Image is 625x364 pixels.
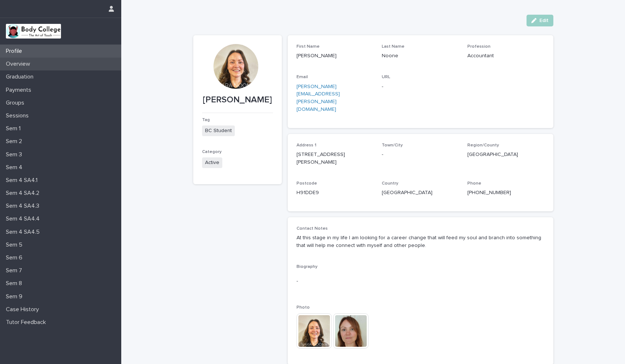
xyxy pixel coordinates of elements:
[202,95,273,105] p: [PERSON_NAME]
[467,151,544,159] p: [GEOGRAPHIC_DATA]
[382,75,390,79] span: URL
[3,87,37,94] p: Payments
[297,189,373,197] p: H91DDE9
[297,234,545,250] p: At this stage in my life I am looking for a career change that will feed my soul and branch into ...
[202,125,235,136] span: BC Student
[467,143,499,148] span: Region/County
[382,143,403,148] span: Town/City
[202,157,222,168] span: Active
[3,319,52,326] p: Tutor Feedback
[3,306,45,313] p: Case History
[297,84,340,112] a: [PERSON_NAME][EMAIL_ADDRESS][PERSON_NAME][DOMAIN_NAME]
[297,305,310,310] span: Photo
[539,18,549,23] span: Edit
[202,118,210,122] span: Tag
[297,181,317,186] span: Postcode
[297,277,545,285] p: -
[3,125,26,132] p: Sem 1
[527,15,553,26] button: Edit
[467,44,491,49] span: Profession
[3,138,28,145] p: Sem 2
[3,215,46,222] p: Sem 4 SA4.4
[202,150,222,154] span: Category
[382,52,459,60] p: Noone
[3,99,30,106] p: Groups
[3,241,28,248] p: Sem 5
[297,265,317,269] span: Biography
[382,181,398,186] span: Country
[3,61,36,68] p: Overview
[382,189,459,197] p: [GEOGRAPHIC_DATA]
[3,164,28,171] p: Sem 4
[297,226,328,231] span: Contact Notes
[467,190,511,195] a: [PHONE_NUMBER]
[3,190,45,197] p: Sem 4 SA4.2
[297,52,373,60] p: [PERSON_NAME]
[3,203,45,210] p: Sem 4 SA4.3
[382,83,459,91] p: -
[3,112,35,119] p: Sessions
[3,293,28,300] p: Sem 9
[297,75,308,79] span: Email
[3,151,28,158] p: Sem 3
[297,151,373,166] p: [STREET_ADDRESS][PERSON_NAME]
[382,44,405,49] span: Last Name
[3,73,39,80] p: Graduation
[297,44,320,49] span: First Name
[3,229,46,236] p: Sem 4 SA4.5
[3,177,43,184] p: Sem 4 SA4.1
[297,143,316,148] span: Address 1
[382,151,459,159] p: -
[3,267,28,274] p: Sem 7
[467,52,544,60] p: Accountant
[3,48,28,55] p: Profile
[3,280,28,287] p: Sem 8
[3,254,28,261] p: Sem 6
[6,24,61,39] img: xvtzy2PTuGgGH0xbwGb2
[467,181,481,186] span: Phone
